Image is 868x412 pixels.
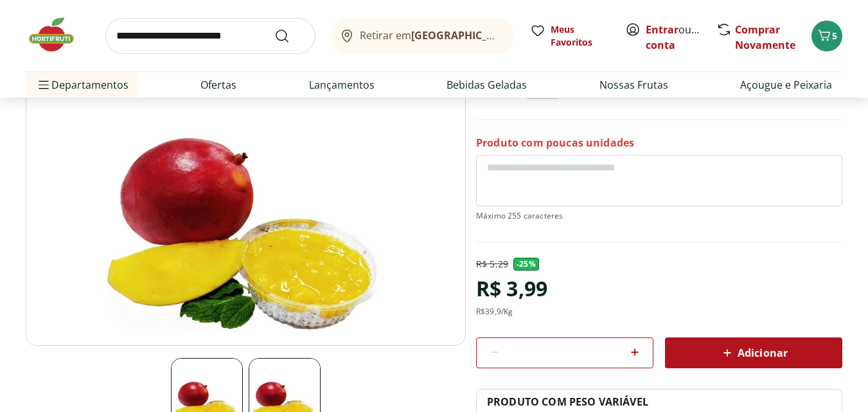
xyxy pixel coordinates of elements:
[331,18,515,54] button: Retirar em[GEOGRAPHIC_DATA]/[GEOGRAPHIC_DATA]
[36,69,51,100] button: Menu
[105,18,315,54] input: search
[26,37,466,346] img: Principal
[551,23,610,49] span: Meus Favoritos
[476,307,513,317] div: R$ 39,9 /Kg
[665,337,842,368] button: Adicionar
[26,15,90,54] img: Hortifruti
[309,77,375,93] a: Lançamentos
[811,21,842,51] button: Carrinho
[832,30,837,42] span: 5
[646,22,678,37] a: Entrar
[476,271,547,307] div: R$ 3,99
[513,258,539,271] span: - 25 %
[200,77,236,93] a: Ofertas
[274,28,305,44] button: Submit Search
[720,345,788,361] span: Adicionar
[360,30,502,41] span: Retirar em
[530,23,610,49] a: Meus Favoritos
[476,136,634,150] p: Produto com poucas unidades
[36,69,128,100] span: Departamentos
[646,22,703,53] span: ou
[411,28,628,42] b: [GEOGRAPHIC_DATA]/[GEOGRAPHIC_DATA]
[447,77,527,93] a: Bebidas Geladas
[487,395,648,409] p: PRODUTO COM PESO VARIÁVEL
[599,77,668,93] a: Nossas Frutas
[646,22,716,52] a: Criar conta
[735,22,795,52] a: Comprar Novamente
[476,258,508,271] p: R$ 5,29
[740,77,832,93] a: Açougue e Peixaria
